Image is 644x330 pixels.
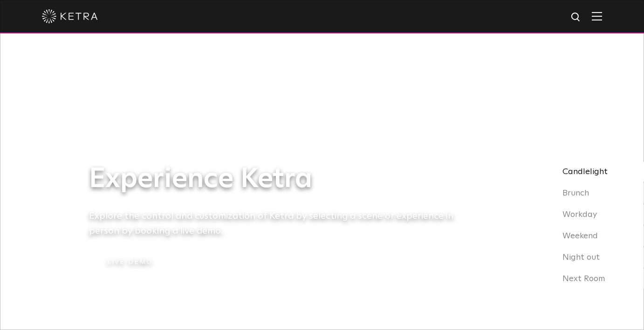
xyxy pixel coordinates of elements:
span: Night out [562,253,600,262]
a: Live Demo [89,252,171,272]
img: Hamburger%20Nav.svg [592,12,602,20]
div: Next Room [551,269,644,289]
h1: Experience Ketra [89,164,462,195]
span: Workday [562,210,597,219]
img: ketra-logo-2019-white [42,9,98,23]
img: search icon [570,12,582,23]
span: Brunch [562,189,589,197]
span: Weekend [562,232,598,240]
span: Candlelight [562,168,608,176]
h5: Explore the control and customization of Ketra by selecting a scene or experience in person by bo... [89,209,462,238]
